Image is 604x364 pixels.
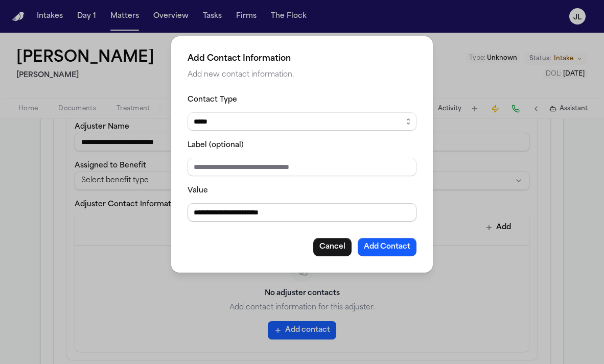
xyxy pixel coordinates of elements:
[188,141,244,149] label: Label (optional)
[188,187,208,195] label: Value
[313,238,352,256] button: Cancel
[358,238,416,256] button: Add Contact
[188,96,237,104] label: Contact Type
[188,53,416,65] h2: Add Contact Information
[188,69,416,81] p: Add new contact information.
